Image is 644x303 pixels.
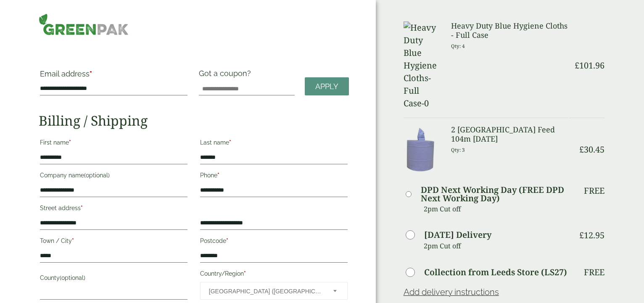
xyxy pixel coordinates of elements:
[40,202,187,216] label: Street address
[451,125,568,143] h3: 2 [GEOGRAPHIC_DATA] Feed 104m [DATE]
[244,270,246,277] abbr: required
[404,21,441,110] img: Heavy Duty Blue Hygiene Cloths-Full Case-0
[424,231,491,239] label: [DATE] Delivery
[315,82,338,91] span: Apply
[579,144,584,155] span: £
[40,137,187,151] label: First name
[584,267,604,277] p: Free
[575,60,579,71] span: £
[40,70,187,82] label: Email address
[305,77,349,95] a: Apply
[579,229,604,241] bdi: 12.95
[226,237,228,244] abbr: required
[69,139,71,146] abbr: required
[404,287,499,297] a: Add delivery instructions
[209,282,322,300] span: United Kingdom (UK)
[60,274,85,281] span: (optional)
[200,137,348,151] label: Last name
[90,69,92,78] abbr: required
[217,172,219,179] abbr: required
[81,205,83,211] abbr: required
[199,69,254,82] label: Got a coupon?
[40,169,187,184] label: Company name
[200,282,348,300] span: Country/Region
[575,60,604,71] bdi: 101.96
[229,139,231,146] abbr: required
[424,240,568,252] p: 2pm Cut off
[424,203,568,215] p: 2pm Cut off
[451,147,465,153] small: Qty: 3
[451,43,465,49] small: Qty: 4
[579,229,584,241] span: £
[200,235,348,249] label: Postcode
[200,169,348,184] label: Phone
[39,113,349,129] h2: Billing / Shipping
[72,237,74,244] abbr: required
[200,268,348,282] label: Country/Region
[84,172,110,179] span: (optional)
[451,21,568,40] h3: Heavy Duty Blue Hygiene Cloths - Full Case
[579,144,604,155] bdi: 30.45
[421,186,568,203] label: DPD Next Working Day (FREE DPD Next Working Day)
[40,272,187,286] label: County
[584,186,604,196] p: Free
[424,268,567,277] label: Collection from Leeds Store (LS27)
[39,13,129,35] img: GreenPak Supplies
[40,235,187,249] label: Town / City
